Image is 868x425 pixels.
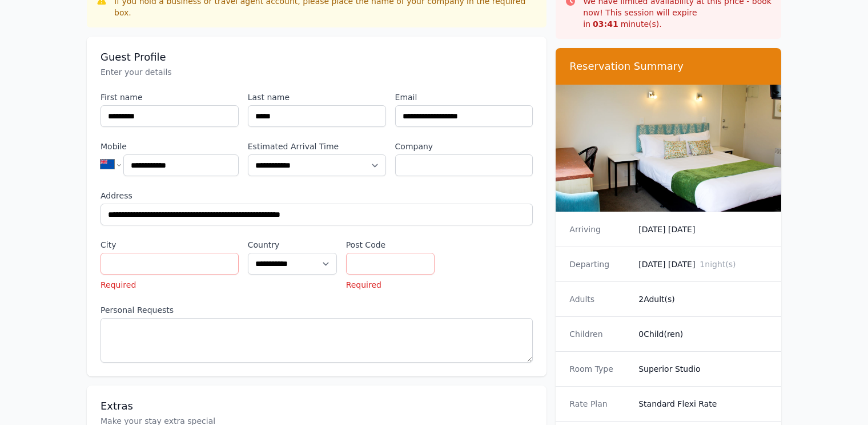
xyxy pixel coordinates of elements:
[101,92,239,103] label: First name
[346,279,435,291] p: Required
[395,92,533,103] label: Email
[346,239,435,251] label: Post Code
[556,85,781,212] img: Superior Studio
[101,190,533,201] label: Address
[569,398,629,410] dt: Rate Plan
[593,19,618,29] strong: 03 : 41
[638,259,767,270] dd: [DATE] [DATE]
[569,328,629,340] dt: Children
[638,293,767,305] dd: 2 Adult(s)
[569,59,767,73] h3: Reservation Summary
[638,398,767,410] dd: Standard Flexi Rate
[248,239,337,251] label: Country
[101,304,533,316] label: Personal Requests
[101,66,533,78] p: Enter your details
[248,141,386,152] label: Estimated Arrival Time
[569,363,629,375] dt: Room Type
[569,259,629,270] dt: Departing
[101,141,239,152] label: Mobile
[638,224,767,235] dd: [DATE] [DATE]
[700,260,736,269] span: 1 night(s)
[638,328,767,340] dd: 0 Child(ren)
[101,279,239,291] p: Required
[569,293,629,305] dt: Adults
[101,239,239,251] label: City
[101,399,533,413] h3: Extras
[395,141,533,152] label: Company
[569,224,629,235] dt: Arriving
[101,50,533,64] h3: Guest Profile
[638,363,767,375] dd: Superior Studio
[248,92,386,103] label: Last name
